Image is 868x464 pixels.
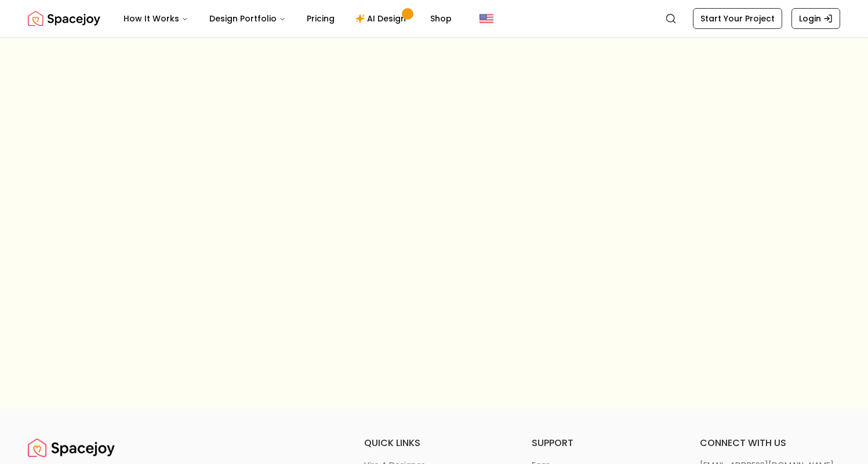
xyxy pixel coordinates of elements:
a: Spacejoy [28,436,115,459]
a: Spacejoy [28,7,100,30]
h6: support [532,436,672,450]
a: Pricing [297,7,344,30]
img: United States [480,12,493,25]
a: AI Design [346,7,419,30]
a: Shop [421,7,461,30]
button: How It Works [114,7,198,30]
a: Login [791,8,840,29]
img: Spacejoy Logo [28,436,115,459]
h6: quick links [364,436,504,450]
h6: connect with us [700,436,840,450]
nav: Main [114,7,461,30]
button: Design Portfolio [200,7,295,30]
a: Start Your Project [693,8,782,29]
img: Spacejoy Logo [28,7,100,30]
